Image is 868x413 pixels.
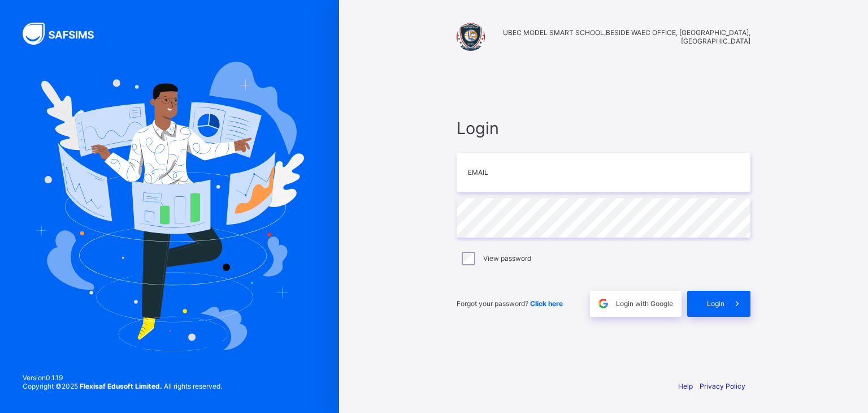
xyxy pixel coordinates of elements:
img: google.396cfc9801f0270233282035f929180a.svg [597,297,610,310]
a: Click here [530,299,563,308]
img: Hero Image [35,62,304,351]
span: Version 0.1.19 [23,373,222,382]
a: Help [678,382,693,390]
img: SAFSIMS Logo [23,23,107,45]
a: Privacy Policy [700,382,745,390]
strong: Flexisaf Edusoft Limited. [80,382,162,390]
span: Login [707,299,724,308]
span: Forgot your password? [457,299,563,308]
span: UBEC MODEL SMART SCHOOL,BESIDE WAEC OFFICE, [GEOGRAPHIC_DATA],[GEOGRAPHIC_DATA] [491,28,750,45]
span: Login with Google [616,299,673,308]
span: Copyright © 2025 All rights reserved. [23,382,222,390]
label: View password [483,254,531,263]
span: Login [457,118,750,138]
